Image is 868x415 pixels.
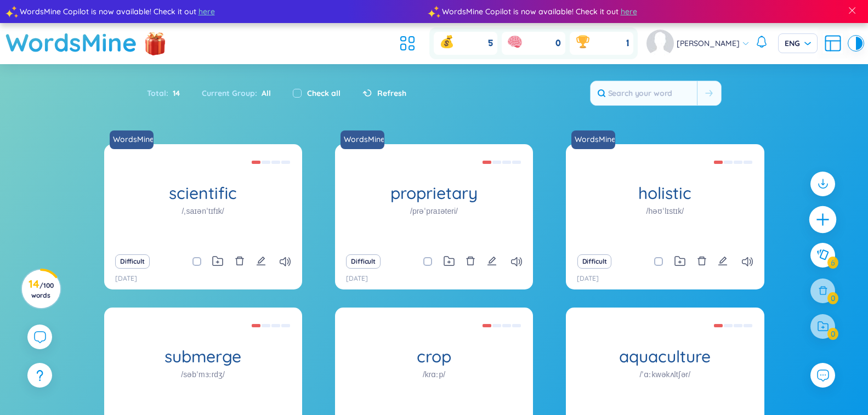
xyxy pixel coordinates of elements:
a: WordsMine [339,134,385,145]
span: delete [697,256,707,266]
div: WordsMine Copilot is now available! Check it out [433,5,855,18]
h1: /səbˈmɜːrdʒ/ [181,368,225,380]
div: WordsMine Copilot is now available! Check it out [10,5,433,18]
h1: /prəˈpraɪəteri/ [410,205,458,217]
span: edit [256,256,266,266]
h1: aquaculture [566,347,764,366]
a: WordsMine [570,134,616,145]
h1: scientific [104,184,302,203]
span: here [197,5,213,18]
span: edit [718,256,728,266]
span: 14 [168,87,180,99]
span: Refresh [377,87,406,99]
h1: /krɑːp/ [423,368,445,380]
button: delete [697,254,707,269]
span: here [619,5,636,18]
span: edit [487,256,497,266]
h1: holistic [566,184,764,203]
a: WordsMine [571,130,620,149]
h1: submerge [104,347,302,366]
h1: /həʊˈlɪstɪk/ [646,205,684,217]
img: flashSalesIcon.a7f4f837.png [144,26,166,59]
h1: crop [335,347,533,366]
span: delete [466,256,475,266]
p: [DATE] [577,274,599,284]
span: / 100 words [31,281,54,299]
button: delete [235,254,245,269]
p: [DATE] [346,274,368,284]
span: ENG [785,38,811,49]
a: WordsMine [341,130,389,149]
input: Search your word [591,81,697,105]
span: [PERSON_NAME] [677,37,740,49]
span: All [257,88,271,98]
span: 0 [555,37,561,49]
button: edit [256,254,266,269]
div: Total : [147,82,191,105]
button: delete [466,254,475,269]
span: plus [815,212,831,228]
h3: 14 [29,280,54,299]
span: 5 [488,37,493,49]
label: Check all [307,87,341,99]
a: avatar [646,30,677,57]
a: WordsMine [110,130,158,149]
div: Current Group : [191,82,282,105]
button: Difficult [346,254,381,269]
h1: proprietary [335,184,533,203]
button: Difficult [115,254,150,269]
h1: /ˈɑːkwəkʌltʃər/ [640,368,691,380]
a: WordsMine [5,23,137,62]
button: Difficult [577,254,612,269]
a: WordsMine [109,134,155,145]
p: [DATE] [115,274,137,284]
h1: /ˌsaɪənˈtɪfɪk/ [182,205,224,217]
span: 1 [626,37,629,49]
button: edit [718,254,728,269]
img: avatar [646,30,674,57]
button: edit [487,254,497,269]
span: delete [235,256,245,266]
